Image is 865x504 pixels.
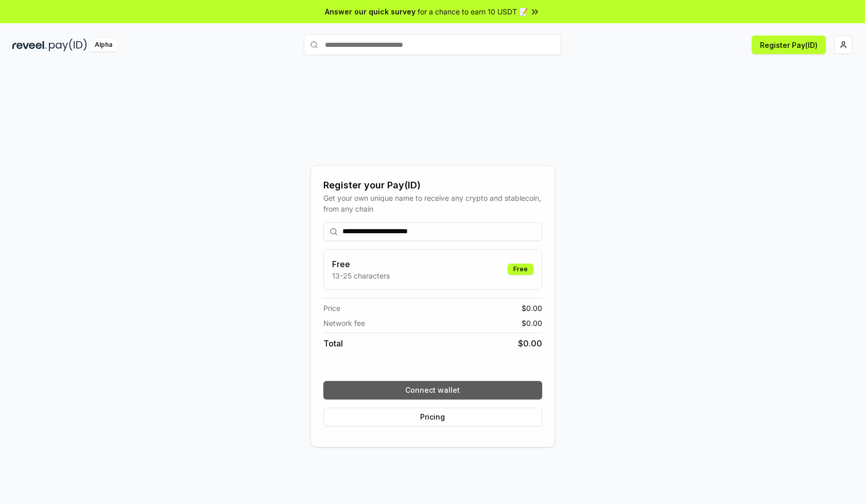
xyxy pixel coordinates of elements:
span: $ 0.00 [522,318,542,328]
span: Price [323,303,340,314]
img: pay_id [49,39,87,51]
span: Network fee [323,318,365,328]
span: $ 0.00 [518,337,542,350]
span: Answer our quick survey [325,6,416,17]
div: Free [508,264,533,275]
h3: Free [332,258,390,270]
img: reveel_dark [12,39,47,51]
button: Pricing [323,408,542,426]
button: Connect wallet [323,381,542,399]
div: Alpha [89,39,118,51]
p: 13-25 characters [332,270,390,281]
div: Register your Pay(ID) [323,178,542,193]
button: Register Pay(ID) [752,36,826,54]
span: for a chance to earn 10 USDT 📝 [418,6,528,17]
div: Get your own unique name to receive any crypto and stablecoin, from any chain [323,193,542,214]
span: Total [323,337,343,350]
span: $ 0.00 [522,303,542,314]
